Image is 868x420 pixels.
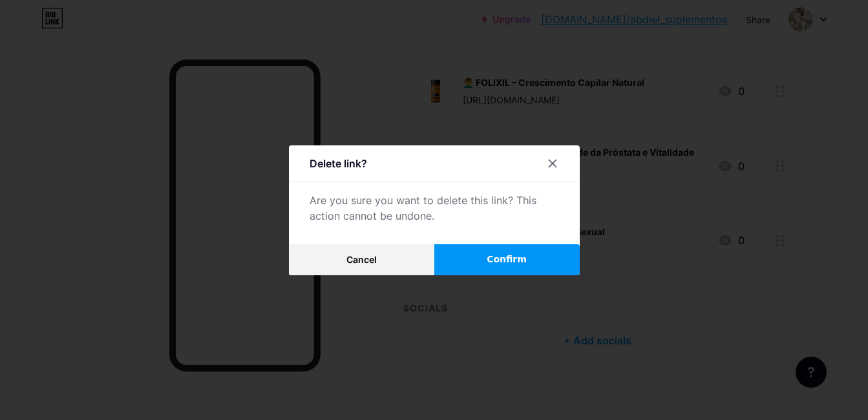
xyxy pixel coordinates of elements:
span: Confirm [487,253,527,266]
div: Delete link? [310,156,367,171]
button: Confirm [434,244,580,275]
button: Cancel [289,244,434,275]
span: Cancel [346,254,377,265]
div: Are you sure you want to delete this link? This action cannot be undone. [310,193,559,224]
